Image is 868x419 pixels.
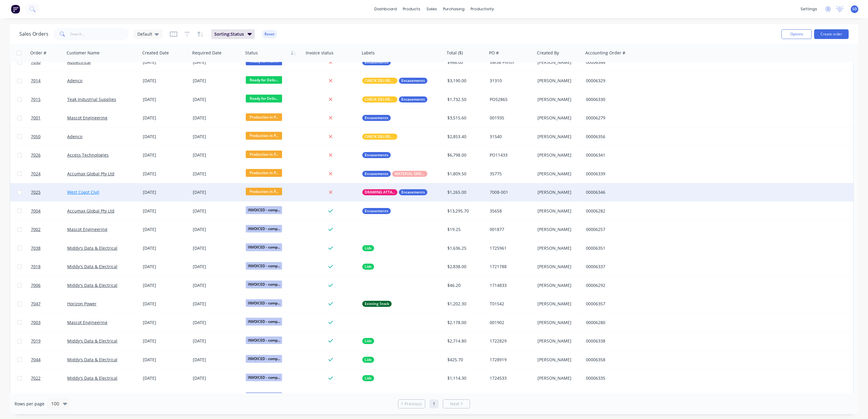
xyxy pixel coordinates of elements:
button: Existing Stock [362,301,392,307]
div: [PERSON_NAME] [538,320,579,326]
div: $19.25 [447,226,483,232]
a: Teak Industrial Supplies [67,96,116,102]
span: Lids [365,338,372,344]
span: MATERIAL ORDER [395,171,425,177]
ul: Pagination [396,399,472,408]
div: $46.20 [447,282,483,288]
div: [DATE] [143,320,188,326]
div: [PERSON_NAME] [538,152,579,158]
div: $3,190.00 [447,78,483,84]
button: CHECK DELIVERY INSTRUCTIONSEncasements [362,96,427,102]
button: Encasements [362,59,391,65]
span: Ready for Deliv... [246,76,282,84]
span: Lids [365,245,372,251]
div: [DATE] [193,78,241,84]
div: [DATE] [143,59,188,65]
a: West Coast Civil [67,189,99,195]
button: Encasements [362,152,391,158]
div: [PERSON_NAME] [538,357,579,363]
span: 7004 [31,208,41,214]
a: 7044 [31,351,67,369]
div: [PERSON_NAME] [538,115,579,121]
a: 7026 [31,146,67,164]
div: PO11433 [490,152,531,158]
div: 001902 [490,320,531,326]
span: 7024 [31,171,41,177]
a: Accumax Global Pty Ltd [67,208,114,214]
span: Encasements [401,96,425,102]
div: $2,178.00 [447,320,483,326]
div: [DATE] [143,152,188,158]
div: [PERSON_NAME] [538,96,579,102]
div: Invoice status [306,50,334,56]
div: purchasing [440,5,468,14]
span: 7025 [31,189,41,195]
div: $1,202.30 [447,301,483,307]
div: 00006356 [586,134,653,140]
div: [DATE] [143,226,188,232]
div: $2,853.40 [447,134,483,140]
div: $1,265.00 [447,189,483,195]
div: 00006329 [586,78,653,84]
span: Production in P... [246,113,282,121]
span: Previous [405,401,422,407]
a: 7018 [31,258,67,276]
span: Encasements [401,78,425,84]
div: 00006292 [586,282,653,288]
div: T01542 [490,301,531,307]
span: 7022 [31,375,41,381]
div: [DATE] [193,357,241,363]
div: Created By [537,50,559,56]
span: Production in P... [246,169,282,177]
div: 31540 [490,134,531,140]
div: [DATE] [143,282,188,288]
img: Factory [11,5,20,14]
span: Production in P... [246,188,282,195]
a: 7014 [31,72,67,90]
span: INVOICED - comp... [246,281,282,288]
span: Lids [365,375,372,381]
div: [PERSON_NAME] [538,208,579,214]
button: Options [781,29,812,39]
div: 00006357 [586,301,653,307]
a: 7002 [31,220,67,239]
div: [DATE] [143,171,188,177]
div: Total ($) [447,50,463,56]
div: 00006335 [586,375,653,381]
div: [DATE] [143,375,188,381]
div: $1,732.50 [447,96,483,102]
span: Lids [365,264,372,270]
span: 7001 [31,115,41,121]
div: 00006279 [586,115,653,121]
a: 7030 [31,53,67,71]
a: Horizon Power [67,301,97,307]
div: [PERSON_NAME] [538,338,579,344]
button: Reset [262,30,277,38]
div: [DATE] [193,171,241,177]
span: Default [137,31,152,37]
a: Mascot Engineering [67,226,107,232]
div: 00006337 [586,264,653,270]
span: Existing Stock [365,301,389,307]
div: [DATE] [143,189,188,195]
div: sales [423,5,440,14]
h1: Sales Orders [19,31,48,37]
a: 7015 [31,90,67,109]
span: Encasements [365,171,388,177]
div: [PERSON_NAME] [538,301,579,307]
div: 00006257 [586,226,653,232]
button: CHECK DELIVERY INSTRUCTIONS [362,134,397,140]
a: Middy's Data & Electrical [67,264,117,269]
div: [DATE] [143,208,188,214]
span: CHECK DELIVERY INSTRUCTIONS [365,134,395,140]
button: EncasementsMATERIAL ORDER [362,171,427,177]
a: 7047 [31,295,67,313]
div: [DATE] [143,301,188,307]
span: SD [852,6,857,12]
div: [DATE] [143,78,188,84]
div: [PERSON_NAME] [538,226,579,232]
span: 7002 [31,226,41,232]
div: [DATE] [193,320,241,326]
a: 7004 [31,202,67,220]
a: Adenco [67,78,82,83]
